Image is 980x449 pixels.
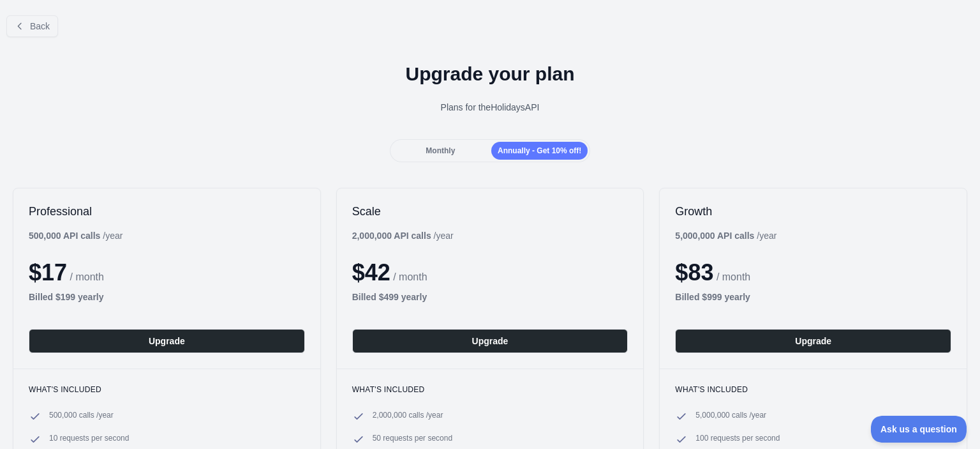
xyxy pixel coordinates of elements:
[675,204,951,219] h2: Growth
[352,204,628,219] h2: Scale
[352,259,390,285] span: $ 42
[352,229,454,242] div: / year
[675,259,713,285] span: $ 83
[871,416,967,443] iframe: Toggle Customer Support
[352,231,431,241] b: 2,000,000 API calls
[675,229,776,242] div: / year
[675,231,754,241] b: 5,000,000 API calls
